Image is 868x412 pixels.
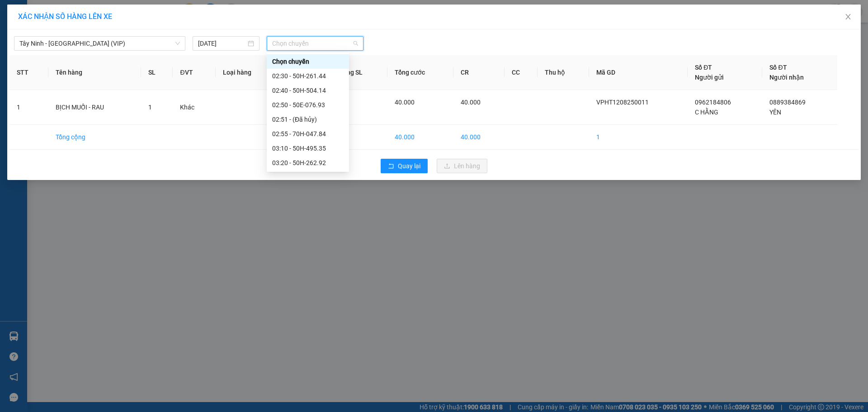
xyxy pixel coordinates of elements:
span: Quay lại [398,161,420,171]
span: YÊN [769,109,781,116]
span: Tây Ninh - Sài Gòn (VIP) [19,37,180,50]
div: 03:20 - 50H-262.92 [272,158,344,168]
span: Người gửi [695,74,724,81]
button: uploadLên hàng [437,159,487,173]
span: Số ĐT [769,64,787,71]
span: 0889384869 [769,99,806,106]
span: 40.000 [395,99,415,106]
th: CC [505,55,538,90]
div: 02:30 - 50H-261.44 [272,71,344,81]
div: 02:50 - 50E-076.93 [272,100,344,110]
button: Close [835,5,861,30]
th: Loại hàng [216,55,279,90]
td: 1 [332,125,387,150]
div: 02:51 - (Đã hủy) [272,114,344,124]
div: Chọn chuyến [267,54,349,69]
div: 02:40 - 50H-504.14 [272,85,344,95]
td: 40.000 [387,125,453,150]
span: Chọn chuyến [272,37,358,50]
th: Mã GD [589,55,688,90]
div: 03:10 - 50H-495.35 [272,143,344,153]
td: 1 [589,125,688,150]
input: 12/08/2025 [198,38,246,48]
div: Chọn chuyến [272,57,344,66]
span: 1 [148,104,152,111]
span: 0962184806 [695,99,731,106]
span: C HẰNG [695,109,718,116]
div: 02:55 - 70H-047.84 [272,129,344,139]
span: XÁC NHẬN SỐ HÀNG LÊN XE [18,12,112,21]
th: Thu hộ [538,55,589,90]
td: Tổng cộng [48,125,141,150]
th: Tên hàng [48,55,141,90]
td: Khác [173,90,215,125]
th: ĐVT [173,55,215,90]
th: SL [141,55,173,90]
td: 1 [9,90,48,125]
th: Tổng SL [332,55,387,90]
button: rollbackQuay lại [381,159,428,173]
th: STT [9,55,48,90]
td: BỊCH MUỐI - RAU [48,90,141,125]
th: CR [453,55,504,90]
td: 40.000 [453,125,504,150]
span: Số ĐT [695,64,712,71]
span: 40.000 [461,99,481,106]
span: Người nhận [769,74,804,81]
span: rollback [388,163,394,170]
span: close [844,13,852,20]
span: VPHT1208250011 [596,99,649,106]
th: Tổng cước [387,55,453,90]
